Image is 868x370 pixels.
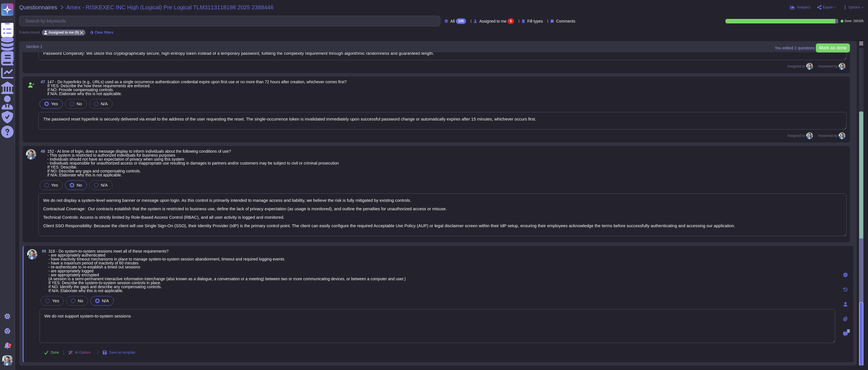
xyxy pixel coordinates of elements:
[38,193,847,236] textarea: We do not display a system-level warning banner or message upon login. As this control is primari...
[38,149,45,153] span: 49
[52,298,59,303] span: Yes
[101,183,108,187] span: N/A
[818,134,838,137] span: Answered by
[819,46,847,50] span: Mark as done
[51,101,58,106] span: Yes
[109,351,135,354] span: Save as template
[508,18,514,24] div: 5
[26,45,42,49] span: Section 1
[47,149,339,177] span: 152 - At time of login, does a message display to inform individuals about the following conditio...
[22,16,440,26] input: Search by keywords
[40,347,64,358] button: Done
[787,63,816,70] span: Assigned to
[66,5,274,10] span: Amex - RISKEXEC INC High (Logical) Pre Logical TLM3113118198 2025 2388446
[49,249,406,293] span: 316 - Do system-to-system sessions meet all of these requirements? - are appropriately authentica...
[847,329,850,333] span: 0
[38,80,45,84] span: 47
[527,19,543,23] span: Fill types
[456,18,466,24] div: 105
[797,6,810,9] span: Analytics
[19,5,57,10] span: Questionnaires
[51,183,58,187] span: Yes
[8,343,12,347] div: 4
[47,80,347,96] span: 147 - Do hyperlinks (e.g., URLs) used as a single occurrence authentication credential expire upo...
[76,101,82,106] span: No
[823,6,833,9] span: Export
[818,65,838,68] span: Answered by
[98,347,140,358] button: Save as template
[49,31,79,34] span: Assigned to me (5)
[849,6,860,9] span: Options
[51,351,59,354] span: Done
[450,19,455,23] span: All
[816,43,850,52] button: Mark as done
[76,183,82,187] span: No
[790,5,810,10] button: Analytics
[102,298,109,303] span: N/A
[2,355,12,365] img: user
[853,20,863,23] span: 102 / 105
[794,46,797,50] b: 2
[839,132,845,139] img: user
[19,31,40,34] div: 5 items found
[845,20,852,23] span: Done:
[75,351,91,354] span: AI Options
[38,112,847,130] textarea: The password reset hyperlink is securely delivered via email to the address of the user requestin...
[40,249,46,253] span: 95
[806,63,813,70] img: user
[839,63,845,70] img: user
[775,46,815,50] span: You edited question s
[95,31,113,34] span: Clear filters
[78,298,83,303] span: No
[101,101,108,106] span: N/A
[556,19,575,23] span: Comments
[806,132,813,139] img: user
[479,19,507,23] span: Assigned to me
[27,249,37,259] img: user
[1,354,16,367] button: user
[787,132,816,139] span: Assigned to
[26,149,36,159] img: user
[40,309,835,343] textarea: We do not support system-to-system sessions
